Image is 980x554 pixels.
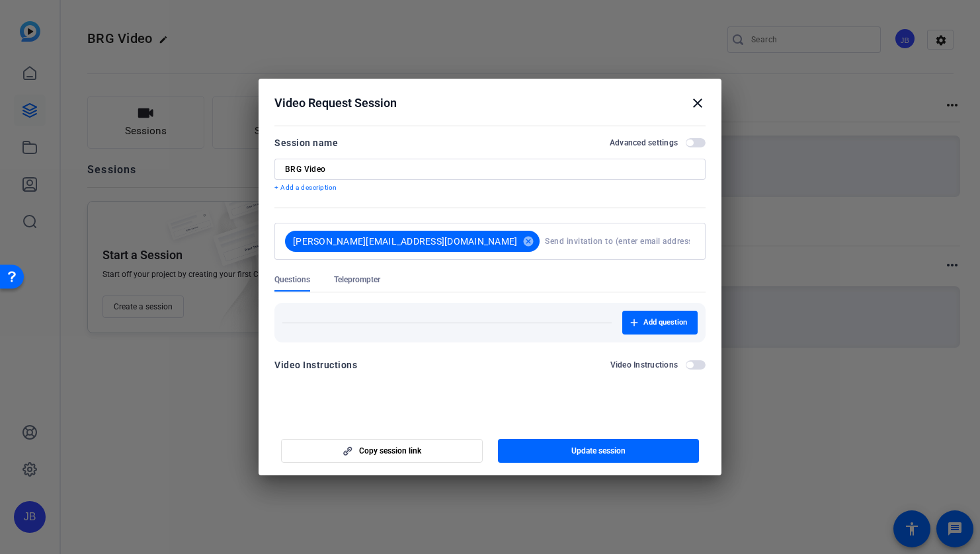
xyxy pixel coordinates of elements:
[498,439,700,463] button: Update session
[334,274,380,285] span: Teleprompter
[281,439,483,463] button: Copy session link
[274,95,706,111] div: Video Request Session
[274,274,310,285] span: Questions
[690,95,706,111] mat-icon: close
[610,360,678,370] h2: Video Instructions
[643,317,687,328] span: Add question
[359,446,421,456] span: Copy session link
[293,235,517,248] span: [PERSON_NAME][EMAIL_ADDRESS][DOMAIN_NAME]
[571,446,626,456] span: Update session
[545,228,690,255] input: Send invitation to (enter email address here)
[274,135,338,151] div: Session name
[285,164,695,175] input: Enter Session Name
[622,311,698,335] button: Add question
[517,235,540,247] mat-icon: cancel
[610,138,678,148] h2: Advanced settings
[274,357,357,373] div: Video Instructions
[274,182,706,193] p: + Add a description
